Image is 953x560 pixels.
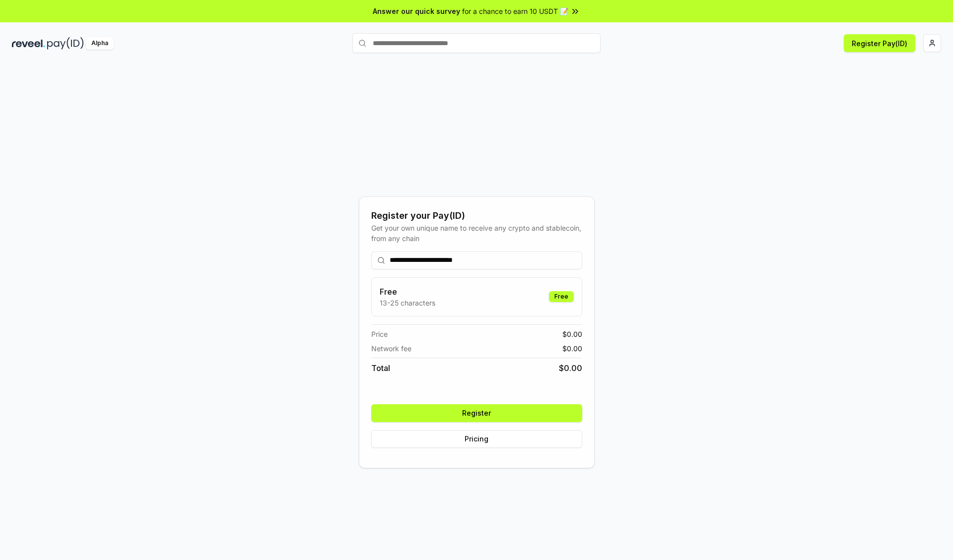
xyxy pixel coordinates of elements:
[12,37,45,50] img: reveel_dark
[380,298,435,308] p: 13-25 characters
[844,34,915,52] button: Register Pay(ID)
[371,430,582,448] button: Pricing
[562,329,582,339] span: $ 0.00
[371,404,582,422] button: Register
[373,6,460,16] span: Answer our quick survey
[462,6,568,16] span: for a chance to earn 10 USDT 📝
[371,223,582,244] div: Get your own unique name to receive any crypto and stablecoin, from any chain
[380,286,435,298] h3: Free
[47,37,84,50] img: pay_id
[371,329,388,339] span: Price
[371,209,582,223] div: Register your Pay(ID)
[562,343,582,354] span: $ 0.00
[549,291,574,302] div: Free
[371,343,411,354] span: Network fee
[559,362,582,374] span: $ 0.00
[371,362,390,374] span: Total
[86,37,114,50] div: Alpha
